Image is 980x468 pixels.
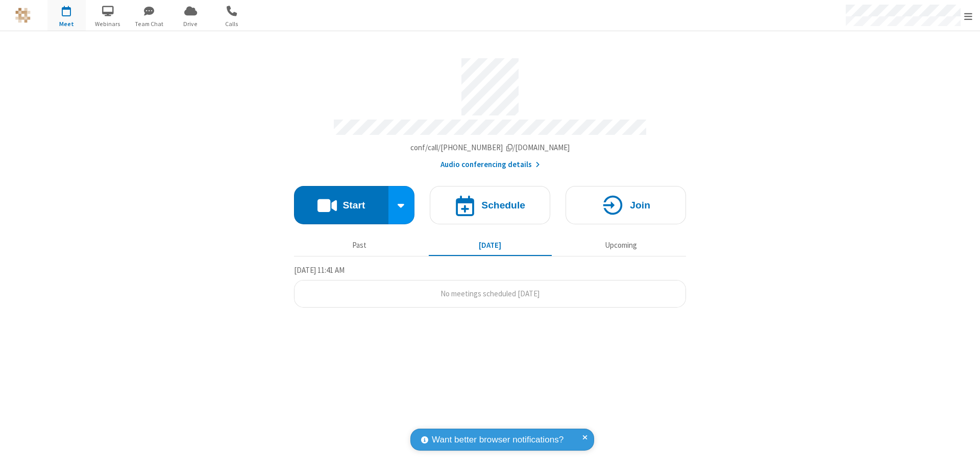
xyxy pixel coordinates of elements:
[15,8,31,23] img: QA Selenium DO NOT DELETE OR CHANGE
[410,142,570,154] button: Copy my meeting room linkCopy my meeting room link
[430,186,550,224] button: Schedule
[630,200,650,210] h4: Join
[298,236,421,255] button: Past
[440,159,540,171] button: Audio conferencing details
[559,236,682,255] button: Upcoming
[342,200,365,210] h4: Start
[954,441,972,461] iframe: Chat
[171,19,210,29] span: Drive
[213,19,251,29] span: Calls
[294,265,345,275] span: [DATE] 11:41 AM
[388,186,415,224] div: Start conference options
[440,289,540,298] span: No meetings scheduled [DATE]
[481,200,525,210] h4: Schedule
[429,236,552,255] button: [DATE]
[130,19,168,29] span: Team Chat
[566,186,686,224] button: Join
[432,433,563,447] span: Want better browser notifications?
[410,143,570,152] span: Copy my meeting room link
[89,19,127,29] span: Webinars
[47,19,86,29] span: Meet
[294,264,686,308] section: Today's Meetings
[294,51,686,171] section: Account details
[294,186,388,224] button: Start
